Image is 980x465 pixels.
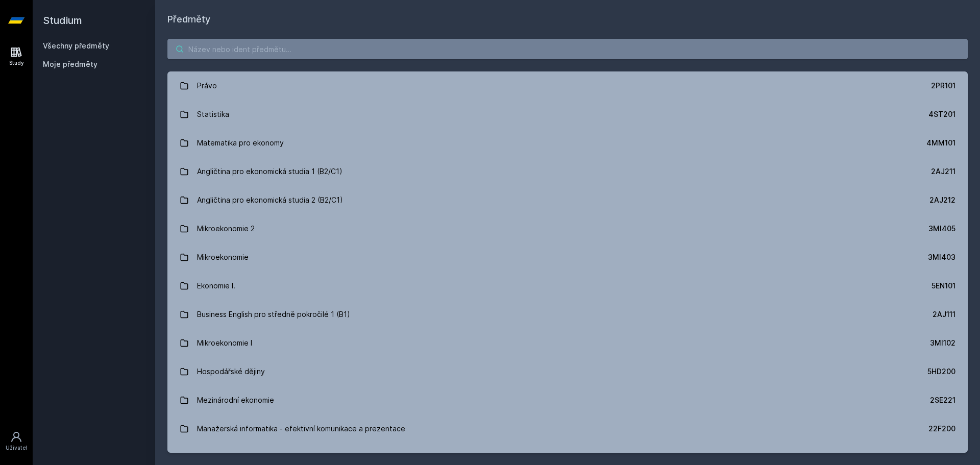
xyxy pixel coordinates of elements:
[927,366,955,377] div: 5HD200
[2,426,31,457] a: Uživatel
[167,129,968,157] a: Matematika pro ekonomy 4MM101
[167,71,968,100] a: Právo 2PR101
[167,39,968,59] input: Název nebo ident předmětu…
[930,395,955,405] div: 2SE221
[197,76,217,96] div: Právo
[167,414,968,443] a: Manažerská informatika - efektivní komunikace a prezentace 22F200
[167,186,968,214] a: Angličtina pro ekonomická studia 2 (B2/C1) 2AJ212
[197,419,405,439] div: Manažerská informatika - efektivní komunikace a prezentace
[928,224,955,234] div: 3MI405
[931,452,955,462] div: 1FU201
[926,138,955,148] div: 4MM101
[931,166,955,177] div: 2AJ211
[197,304,350,325] div: Business English pro středně pokročilé 1 (B1)
[929,195,955,205] div: 2AJ212
[167,357,968,386] a: Hospodářské dějiny 5HD200
[197,247,249,267] div: Mikroekonomie
[9,59,24,67] div: Study
[167,100,968,129] a: Statistika 4ST201
[167,157,968,186] a: Angličtina pro ekonomická studia 1 (B2/C1) 2AJ211
[167,300,968,329] a: Business English pro středně pokročilé 1 (B1) 2AJ111
[6,444,27,452] div: Uživatel
[167,12,968,27] h1: Předměty
[197,276,235,296] div: Ekonomie I.
[197,218,255,239] div: Mikroekonomie 2
[197,190,343,210] div: Angličtina pro ekonomická studia 2 (B2/C1)
[197,361,265,382] div: Hospodářské dějiny
[928,252,955,262] div: 3MI403
[928,109,955,119] div: 4ST201
[932,281,955,291] div: 5EN101
[167,329,968,357] a: Mikroekonomie I 3MI102
[197,390,274,410] div: Mezinárodní ekonomie
[167,214,968,243] a: Mikroekonomie 2 3MI405
[2,41,31,72] a: Study
[933,309,955,320] div: 2AJ111
[930,338,955,348] div: 3MI102
[43,59,97,69] span: Moje předměty
[197,161,342,182] div: Angličtina pro ekonomická studia 1 (B2/C1)
[43,41,109,50] a: Všechny předměty
[167,272,968,300] a: Ekonomie I. 5EN101
[167,386,968,414] a: Mezinárodní ekonomie 2SE221
[197,133,284,153] div: Matematika pro ekonomy
[167,243,968,272] a: Mikroekonomie 3MI403
[931,81,955,91] div: 2PR101
[197,104,229,125] div: Statistika
[928,424,955,434] div: 22F200
[197,333,252,353] div: Mikroekonomie I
